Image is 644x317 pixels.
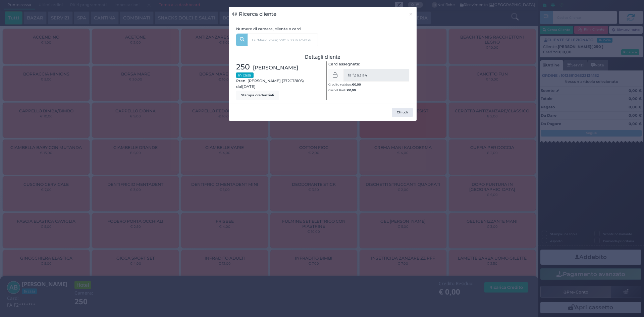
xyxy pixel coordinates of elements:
h3: Ricerca cliente [232,10,276,18]
small: Credito residuo: [328,83,361,86]
label: Card assegnata: [328,61,360,67]
small: In casa [236,72,254,78]
button: Chiudi [405,7,417,22]
span: [DATE] [242,84,256,90]
small: Carnet Pasti: [328,88,356,92]
button: Chiudi [392,108,413,117]
span: 0,00 [349,88,356,92]
span: [PERSON_NAME] [253,64,298,71]
span: 250 [236,61,250,73]
input: Es. 'Mario Rossi', '220' o '108123234234' [248,34,318,46]
button: Stampa credenziali [236,91,279,100]
b: € [352,83,361,86]
b: € [347,88,356,92]
div: Pren. [PERSON_NAME] (372CT8105) dal [232,61,323,100]
h3: Dettagli cliente [236,54,410,60]
span: × [409,10,413,18]
label: Numero di camera, cliente o card [236,26,301,32]
span: 0,00 [354,82,361,87]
